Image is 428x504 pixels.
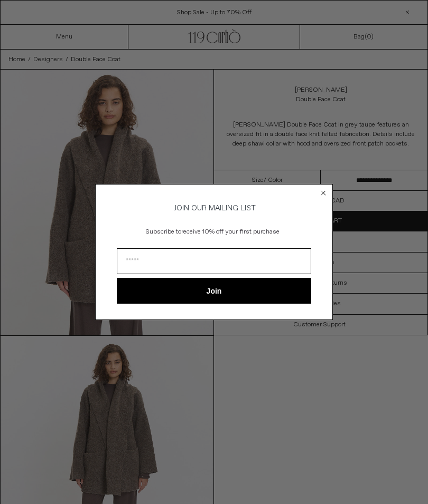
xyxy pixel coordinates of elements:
[172,203,256,213] span: JOIN OUR MAILING LIST
[117,248,311,274] input: Email
[181,228,280,236] span: receive 10% off your first purchase
[146,228,181,236] span: Subscribe to
[117,278,311,304] button: Join
[318,188,329,198] button: Close dialog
